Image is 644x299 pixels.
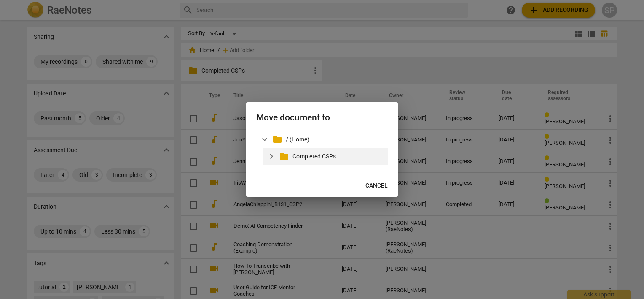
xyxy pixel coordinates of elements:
span: folder [272,134,282,144]
p: / (Home) [286,135,384,144]
span: expand_more [260,134,270,144]
span: Cancel [365,182,388,190]
button: Cancel [359,178,394,193]
h2: Move document to [256,112,388,123]
p: Completed CSPs [292,152,384,161]
span: expand_more [266,151,276,161]
span: folder [279,151,289,161]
